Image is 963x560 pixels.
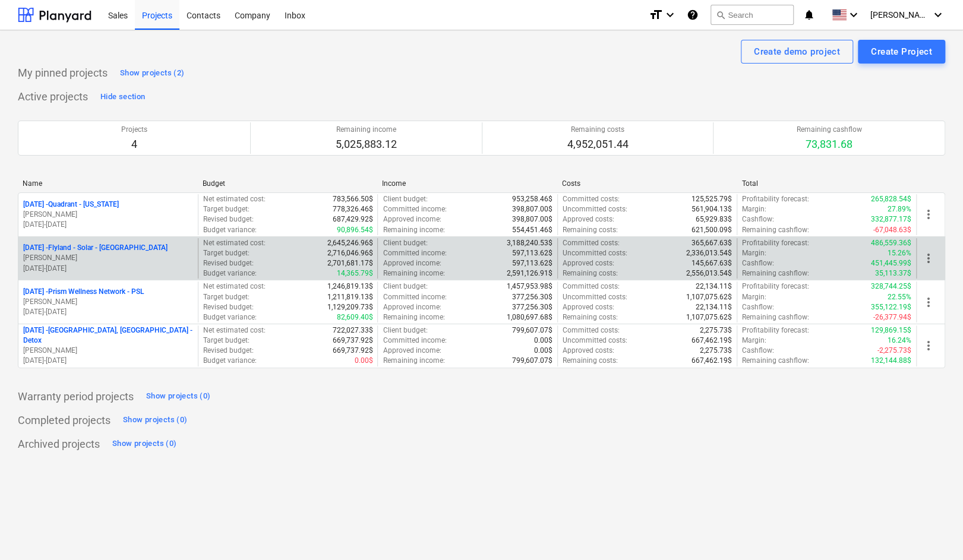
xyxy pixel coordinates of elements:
p: 0.00$ [534,346,552,356]
p: Profitability forecast : [742,194,809,204]
p: Approved costs : [563,214,614,224]
p: 15.26% [888,248,911,258]
p: Remaining income [336,125,397,135]
p: Margin : [742,248,766,258]
p: Revised budget : [203,258,254,268]
p: 2,556,013.54$ [686,268,732,279]
p: Committed costs : [563,325,620,336]
p: 1,129,209.73$ [327,302,372,312]
div: Create Project [871,44,932,59]
p: Target budget : [203,204,250,214]
p: Budget variance : [203,268,257,279]
p: 561,904.13$ [692,204,732,214]
p: 1,246,819.13$ [327,281,372,292]
p: 486,559.36$ [871,238,911,248]
p: Warranty period projects [18,390,134,404]
p: 778,326.46$ [332,204,372,214]
p: 621,500.09$ [692,225,732,235]
p: 2,275.73$ [700,346,732,356]
p: 22,134.11$ [696,302,732,312]
p: My pinned projects [18,66,108,80]
p: Remaining cashflow : [742,268,809,279]
p: Cashflow : [742,214,774,224]
p: Client budget : [383,238,427,248]
p: 22.55% [888,292,911,302]
p: 2,645,246.96$ [327,238,372,248]
p: 4 [121,137,147,151]
p: Margin : [742,204,766,214]
p: 953,258.46$ [512,194,552,204]
p: Remaining cashflow [797,125,862,135]
button: Show projects (2) [117,64,187,83]
p: [DATE] - [DATE] [23,307,193,317]
div: Show projects (0) [146,390,210,403]
p: Active projects [18,90,88,104]
span: more_vert [921,295,936,309]
span: more_vert [921,251,936,265]
div: Name [23,179,193,188]
p: Budget variance : [203,225,257,235]
div: Hide section [100,90,145,104]
p: 0.00$ [534,336,552,346]
p: Revised budget : [203,346,254,356]
p: 722,027.33$ [332,325,372,336]
div: Total [741,179,912,188]
button: Create demo project [741,40,853,64]
p: 1,107,075.62$ [686,312,732,322]
p: 73,831.68 [797,137,862,151]
iframe: Chat Widget [904,503,963,560]
p: 365,667.63$ [692,238,732,248]
p: -26,377.94$ [873,312,911,322]
p: Client budget : [383,281,427,292]
p: 377,256.30$ [512,302,552,312]
p: Net estimated cost : [203,238,266,248]
p: Remaining income : [383,225,444,235]
p: 2,275.73$ [700,325,732,336]
span: more_vert [921,338,936,353]
p: Target budget : [203,336,250,346]
p: Remaining cashflow : [742,312,809,322]
p: Uncommitted costs : [563,292,627,302]
p: Margin : [742,336,766,346]
div: [DATE] -Flyland - Solar - [GEOGRAPHIC_DATA][PERSON_NAME][DATE]-[DATE] [23,243,193,273]
p: 14,365.79$ [336,268,372,279]
span: search [716,10,725,20]
p: Approved income : [383,346,441,356]
p: 65,929.83$ [696,214,732,224]
p: 35,113.37$ [875,268,911,279]
p: 669,737.92$ [332,336,372,346]
p: Committed costs : [563,281,620,292]
p: 669,737.92$ [332,346,372,356]
p: Remaining costs : [563,225,618,235]
p: Net estimated cost : [203,325,266,336]
p: Uncommitted costs : [563,336,627,346]
p: 783,566.50$ [332,194,372,204]
p: 22,134.11$ [696,281,732,292]
button: Hide section [97,87,148,106]
p: Committed costs : [563,238,620,248]
p: [DATE] - Quadrant - [US_STATE] [23,200,119,210]
p: Remaining costs [567,125,628,135]
p: [PERSON_NAME] [23,297,193,307]
div: Income [382,179,552,188]
p: 2,701,681.17$ [327,258,372,268]
p: 597,113.62$ [512,248,552,258]
p: [DATE] - [GEOGRAPHIC_DATA], [GEOGRAPHIC_DATA] - Detox [23,325,193,346]
p: [DATE] - [DATE] [23,220,193,230]
p: 16.24% [888,336,911,346]
span: [PERSON_NAME] [870,10,930,20]
div: Budget [203,179,373,188]
p: 145,667.63$ [692,258,732,268]
p: 1,457,953.98$ [507,281,552,292]
p: [PERSON_NAME] [23,253,193,263]
p: Profitability forecast : [742,325,809,336]
p: 125,525.79$ [692,194,732,204]
p: [DATE] - [DATE] [23,264,193,274]
p: 3,188,240.53$ [507,238,552,248]
p: Remaining costs : [563,268,618,279]
p: Uncommitted costs : [563,248,627,258]
p: Remaining cashflow : [742,225,809,235]
p: Approved income : [383,214,441,224]
p: Remaining income : [383,268,444,279]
